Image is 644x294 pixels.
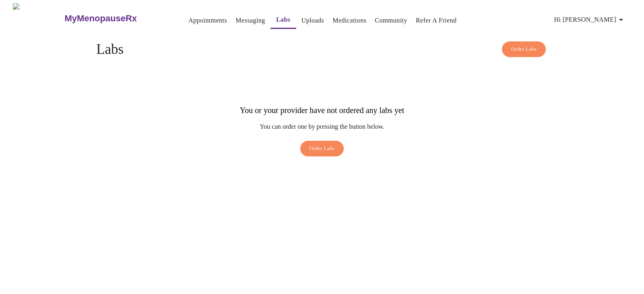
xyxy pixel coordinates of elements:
button: Order Labs [502,41,546,57]
button: Medications [329,12,369,29]
button: Hi [PERSON_NAME] [551,12,629,28]
a: Appointments [188,15,227,26]
span: Hi [PERSON_NAME] [554,14,626,25]
button: Refer a Friend [413,12,460,29]
img: MyMenopauseRx Logo [13,3,64,33]
a: Medications [332,15,366,26]
h3: You or your provider have not ordered any labs yet [240,106,404,115]
span: Order Labs [511,45,537,54]
a: Order Labs [298,141,346,160]
button: Labs [270,12,296,29]
a: MyMenopauseRx [64,4,169,33]
a: Refer a Friend [416,15,457,26]
a: Uploads [301,15,324,26]
a: Labs [276,14,291,25]
span: Order Labs [310,144,335,153]
a: Community [375,15,407,26]
button: Messaging [232,12,268,29]
a: Messaging [235,15,265,26]
p: You can order one by pressing the button below. [240,123,404,130]
h4: Labs [96,41,548,58]
h3: MyMenopauseRx [64,13,137,24]
button: Uploads [298,12,328,29]
button: Order Labs [300,141,344,156]
button: Community [372,12,411,29]
button: Appointments [185,12,230,29]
